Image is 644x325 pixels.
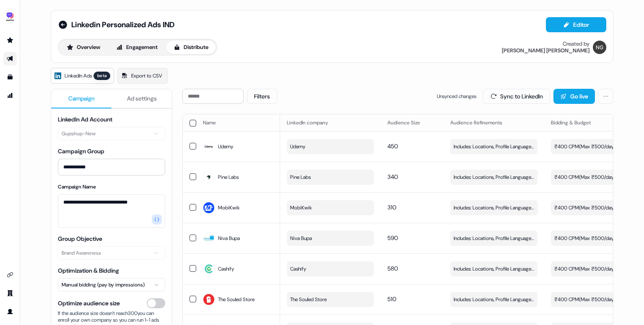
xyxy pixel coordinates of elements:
div: ₹400 CPM ( Max ₹500/day ) [554,295,615,304]
span: Pine Labs [290,173,311,181]
button: Sync to LinkedIn [483,89,550,104]
button: Includes: Locations, Profile Language / Excludes: Job Functions [450,292,538,307]
span: 340 [387,173,398,181]
button: ₹400 CPM(Max ₹500/day) [551,170,638,185]
span: MobiKwik [290,204,312,212]
button: Overview [60,41,107,54]
button: Go live [553,89,595,104]
div: beta [93,72,110,80]
div: ₹400 CPM ( Max ₹500/day ) [554,173,615,181]
label: Optimization & Bidding [58,267,119,274]
div: ₹400 CPM ( Max ₹500/day ) [554,234,615,242]
span: Pine Labs [218,173,239,181]
span: MobiKwik [218,204,240,212]
a: Go to outbound experience [3,52,17,65]
span: 510 [387,295,396,303]
span: Includes: Locations, Profile Language, Job Functions [454,173,534,181]
button: Distribute [166,41,216,54]
a: Export to CSV [117,68,168,84]
div: ₹400 CPM ( Max ₹500/day ) [554,204,615,212]
a: Go to templates [3,70,17,84]
span: Cashify [218,265,234,273]
span: 590 [387,234,398,242]
span: Udemy [218,142,233,151]
button: Includes: Locations, Profile Language, Job Functions [450,200,538,215]
button: MobiKwik [287,200,374,215]
span: Ad settings [127,94,157,103]
span: Niva Bupa [218,234,240,242]
button: The Souled Store [287,292,374,307]
th: Audience Refinements [444,114,544,131]
img: Nikunj [593,41,606,54]
span: The Souled Store [218,295,254,304]
button: Pine Labs [287,170,374,185]
button: Includes: Locations, Profile Language, Job Functions [450,139,538,154]
label: Campaign Group [58,147,104,155]
th: Audience Size [381,114,444,131]
span: 450 [387,142,398,150]
span: Udemy [290,142,305,151]
button: Includes: Locations, Profile Language, Job Functions [450,261,538,276]
span: Linkedin Personalized Ads IND [71,20,174,30]
span: Includes: Locations, Profile Language, Job Functions [454,142,534,151]
button: Includes: Locations, Profile Language, Job Functions [450,170,538,185]
th: LinkedIn company [280,114,381,131]
a: Go to prospects [3,34,17,47]
button: Cashify [287,261,374,276]
button: Editor [546,17,606,32]
div: ₹400 CPM ( Max ₹500/day ) [554,142,615,151]
button: Filters [247,89,277,104]
button: ₹400 CPM(Max ₹500/day) [551,261,638,276]
a: Go to integrations [3,268,17,281]
button: ₹400 CPM(Max ₹500/day) [551,292,638,307]
span: Includes: Locations, Profile Language, Job Functions [454,265,534,273]
button: ₹400 CPM(Max ₹500/day) [551,139,638,154]
label: LinkedIn Ad Account [58,116,112,123]
span: 310 [387,204,396,211]
th: Name [196,114,280,131]
div: ₹400 CPM ( Max ₹500/day ) [554,265,615,273]
button: Udemy [287,139,374,154]
a: Editor [546,21,606,30]
span: Export to CSV [131,72,162,80]
label: Group Objective [58,235,102,242]
span: The Souled Store [290,295,327,304]
button: ₹400 CPM(Max ₹500/day) [551,200,638,215]
label: Campaign Name [58,183,96,190]
span: Includes: Locations, Profile Language, Job Functions [454,204,534,212]
a: Go to profile [3,305,17,318]
button: More actions [598,89,613,104]
span: Campaign [68,94,95,103]
button: Engagement [109,41,165,54]
button: ₹400 CPM(Max ₹500/day) [551,231,638,246]
span: Unsynced changes [437,92,476,101]
a: Go to team [3,286,17,300]
span: Cashify [290,265,306,273]
span: Includes: Locations, Profile Language / Excludes: Job Functions [454,295,534,304]
div: [PERSON_NAME] [PERSON_NAME] [502,47,589,54]
span: Niva Bupa [290,234,312,242]
div: Created by [563,41,589,47]
span: 580 [387,265,398,272]
span: Optimize audience size [58,299,120,307]
button: Includes: Locations, Profile Language, Job Functions [450,231,538,246]
a: Go to attribution [3,89,17,102]
button: Optimize audience size [147,298,165,308]
a: LinkedIn Adsbeta [51,68,114,84]
span: LinkedIn Ads [65,72,92,80]
span: Includes: Locations, Profile Language, Job Functions [454,234,534,242]
button: Niva Bupa [287,231,374,246]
